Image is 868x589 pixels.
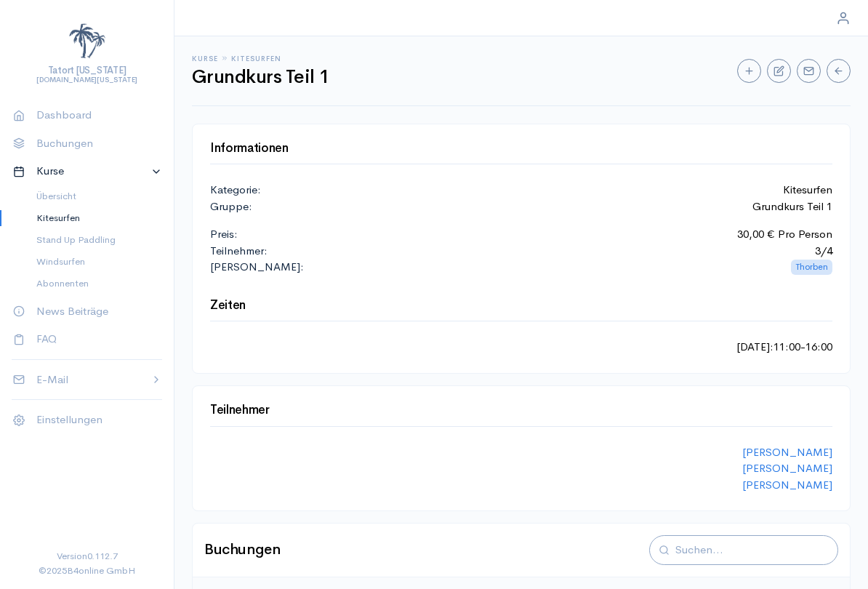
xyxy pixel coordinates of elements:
a: [PERSON_NAME] [742,445,832,459]
p: Buchungen [36,135,150,152]
label: Gruppe: [210,199,252,215]
span: Grundkurs Teil 1 [752,199,832,215]
a: [PERSON_NAME] [742,478,832,492]
h5: Tatort [US_STATE] [36,65,137,76]
h6: [DOMAIN_NAME][US_STATE] [36,76,137,84]
span: Zeiten [210,299,246,313]
h1: Grundkurs Teil 1 [192,67,330,88]
span: Teilnehmer [210,404,270,417]
label: Preis: [210,226,238,243]
span: Abonnenten [36,276,150,291]
span: 30,00 € Pro Person [737,226,832,243]
span: 3 / 4 [815,243,832,260]
span: Informationen [210,142,289,156]
a: Kurse [192,54,218,63]
input: Suchen... [675,542,823,558]
label: [PERSON_NAME]: [210,259,304,276]
a: [PERSON_NAME] [742,461,832,475]
span: Thorben [791,260,832,274]
label: Teilnehmer: [210,243,268,260]
span: Version 0.112.7 [57,549,118,564]
label: Kategorie: [210,182,261,199]
a: Kitesurfen [231,54,281,63]
span: [DATE] : 11:00 - 16:00 [736,339,832,356]
span: Kitesurfen [36,211,150,225]
p: Einstellungen [36,412,150,428]
span: Windsurfen [36,255,150,269]
p: FAQ [36,331,150,348]
span: Übersicht [36,189,150,204]
p: News Beiträge [36,303,150,320]
p: Kurse [36,163,139,180]
span: Kitesurfen [783,182,832,199]
span: Stand Up Paddling [36,233,150,247]
p: Dashboard [36,107,150,124]
span: Buchungen [204,540,280,558]
span: © 2025 B4online GmbH [39,564,135,578]
img: Test [69,23,105,60]
p: E-Mail [36,372,139,388]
